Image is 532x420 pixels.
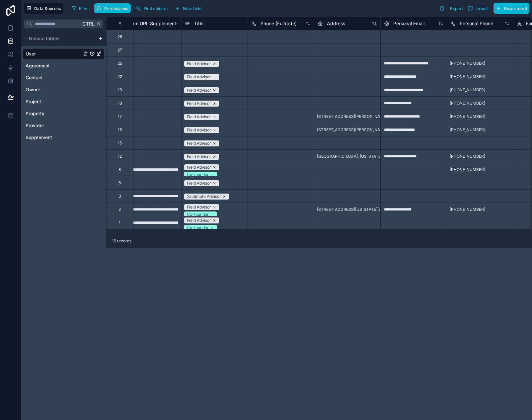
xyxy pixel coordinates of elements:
[187,140,211,146] div: Field Advisor
[450,101,485,106] span: [PHONE_NUMBER]
[96,22,101,26] span: K
[187,194,221,200] div: Xactimate Advisor
[118,101,122,106] div: 18
[187,114,211,120] div: Field Advisor
[183,6,202,11] span: New field
[117,47,122,53] div: 27
[133,3,170,13] button: Find column
[118,87,122,93] div: 19
[112,21,128,26] div: #
[504,6,527,11] span: New record
[118,127,122,132] div: 16
[187,164,211,170] div: Field Advisor
[450,6,463,11] span: Export
[187,154,211,160] div: Field Advisor
[450,167,485,172] span: [PHONE_NUMBER]
[118,194,121,199] div: 3
[327,20,345,27] span: Address
[187,217,211,223] div: Field Advisor
[491,3,529,14] a: New record
[476,6,489,11] span: Import
[194,20,203,27] span: Title
[94,3,130,13] button: Permissions
[187,180,211,186] div: Field Advisor
[173,3,204,13] button: New field
[144,6,168,11] span: Find column
[450,114,485,119] span: [PHONE_NUMBER]
[94,3,133,13] a: Permissions
[128,20,176,27] span: Form URL Supplement
[119,220,120,225] div: 1
[187,204,211,210] div: Field Advisor
[118,207,121,212] div: 2
[437,3,465,14] button: Export
[187,61,211,67] div: Field Advisor
[118,180,121,186] div: 6
[317,114,410,119] span: [STREET_ADDRESS][PERSON_NAME][US_STATE]
[118,167,121,172] div: 8
[187,87,211,93] div: Field Advisor
[317,207,400,212] span: [STREET_ADDRESS][US_STATE][US_STATE]
[494,3,529,14] button: New record
[187,225,209,231] div: Co-founder
[317,127,410,132] span: [STREET_ADDRESS][PERSON_NAME][US_STATE]
[187,172,209,178] div: Co-founder
[117,74,122,79] div: 22
[118,140,122,146] div: 15
[450,127,485,132] span: [PHONE_NUMBER]
[187,127,211,133] div: Field Advisor
[82,20,95,28] span: Ctrl
[317,154,425,159] span: [GEOGRAPHIC_DATA], [US_STATE], [GEOGRAPHIC_DATA]
[393,20,424,27] span: Personal Email
[187,101,211,107] div: Field Advisor
[117,61,122,66] div: 25
[79,6,89,11] span: Filter
[118,154,122,159] div: 12
[450,154,485,159] span: [PHONE_NUMBER]
[450,61,485,66] span: [PHONE_NUMBER]
[34,6,61,11] span: Data Sources
[450,207,485,212] span: [PHONE_NUMBER]
[24,3,63,14] button: Data Sources
[112,238,131,244] span: 15 records
[450,87,485,93] span: [PHONE_NUMBER]
[450,74,485,79] span: [PHONE_NUMBER]
[117,34,122,40] div: 28
[465,3,491,14] button: Import
[69,3,92,13] button: Filter
[118,114,122,119] div: 17
[187,211,209,217] div: Co-founder
[104,6,128,11] span: Permissions
[460,20,493,27] span: Personal Phone
[187,74,211,80] div: Field Advisor
[261,20,297,27] span: Phone (Fultrade)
